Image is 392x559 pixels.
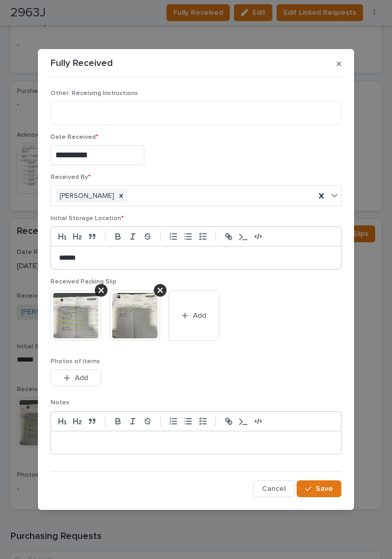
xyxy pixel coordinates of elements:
span: Received By [51,174,91,181]
span: Add [75,373,88,383]
span: Notes [51,400,70,406]
button: Save [297,480,341,497]
span: Initial Storage Location [51,215,124,222]
span: Other: Receiving Instructions [51,90,138,97]
button: Add [51,369,101,386]
span: Date Received [51,134,99,140]
span: Add [193,311,206,320]
span: Photos of Items [51,358,100,365]
button: Cancel [253,480,295,497]
span: Cancel [262,484,286,494]
button: Add [169,290,219,341]
span: Received Packing Slip [51,279,116,285]
div: [PERSON_NAME] [56,189,115,203]
span: Save [316,484,333,494]
p: Fully Received [51,58,113,70]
